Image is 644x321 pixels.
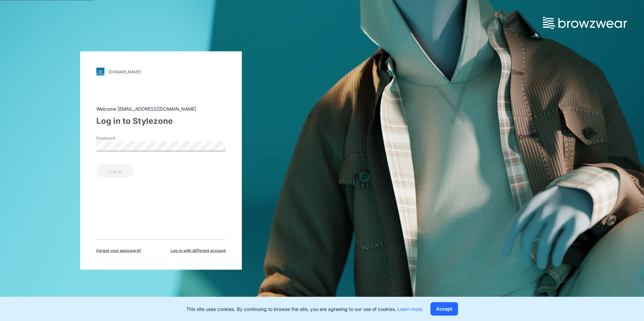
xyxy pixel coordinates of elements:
img: stylezone-logo.562084cfcfab977791bfbf7441f1a819.svg [96,68,104,76]
div: Welcome [EMAIL_ADDRESS][DOMAIN_NAME] [96,105,226,112]
div: Log in to Stylezone [96,115,226,127]
span: Log in with different account [170,248,226,254]
a: Learn more [397,306,422,312]
img: browzwear-logo.e42bd6dac1945053ebaf764b6aa21510.svg [543,17,627,29]
label: Password [96,135,143,141]
span: Forget your password? [96,248,141,254]
a: [DOMAIN_NAME] [96,68,226,76]
p: This site uses cookies. By continuing to browse the site, you are agreeing to our use of cookies. [186,306,422,313]
div: [DOMAIN_NAME] [108,69,141,74]
button: Accept [430,302,458,316]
